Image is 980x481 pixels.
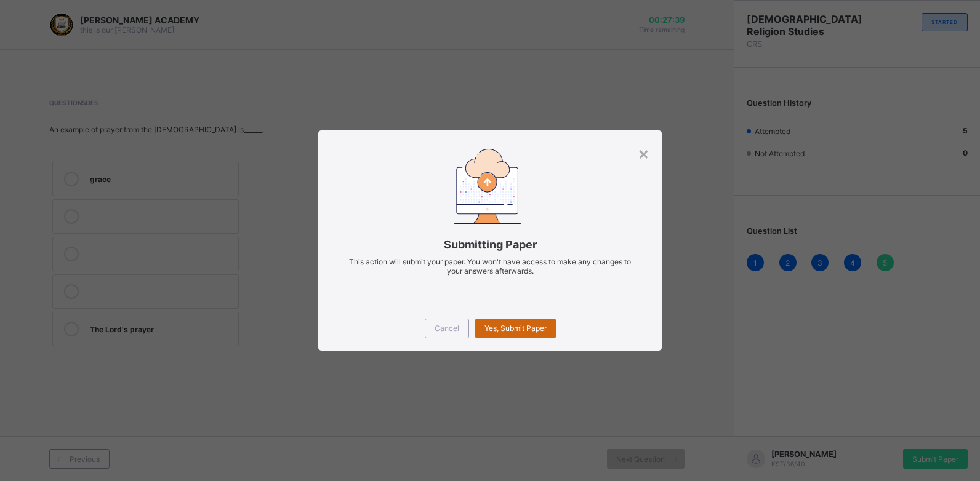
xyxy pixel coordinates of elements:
[337,238,643,251] span: Submitting Paper
[435,324,459,333] span: Cancel
[454,149,521,223] img: submitting-paper.7509aad6ec86be490e328e6d2a33d40a.svg
[484,324,547,333] span: Yes, Submit Paper
[349,257,631,276] span: This action will submit your paper. You won't have access to make any changes to your answers aft...
[638,143,649,164] div: ×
